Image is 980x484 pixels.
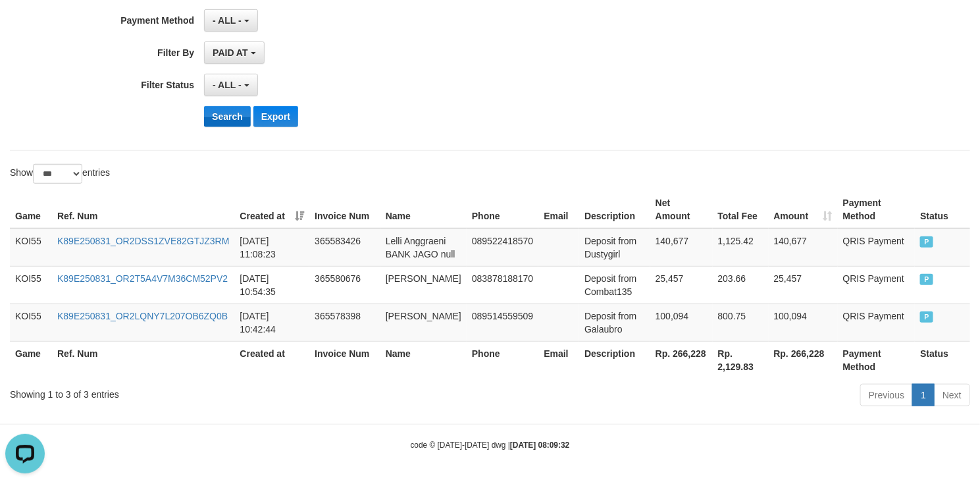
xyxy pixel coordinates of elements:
[713,304,769,341] td: 800.75
[234,304,309,341] td: [DATE] 10:42:44
[769,229,838,267] td: 140,677
[467,266,538,304] td: 083878188170
[769,304,838,341] td: 100,094
[204,106,251,127] button: Search
[309,304,380,341] td: 365578398
[579,304,650,341] td: Deposit from Galaubro
[579,341,650,379] th: Description
[838,304,916,341] td: QRIS Payment
[650,191,713,229] th: Net Amount
[769,341,838,379] th: Rp. 266,228
[912,384,935,406] a: 1
[5,5,45,45] button: Open LiveChat chat widget
[10,191,52,229] th: Game
[204,9,257,32] button: - ALL -
[934,384,970,406] a: Next
[380,304,467,341] td: [PERSON_NAME]
[920,236,933,248] span: PAID
[915,341,970,379] th: Status
[234,266,309,304] td: [DATE] 10:54:35
[838,266,916,304] td: QRIS Payment
[10,383,398,401] div: Showing 1 to 3 of 3 entries
[234,341,309,379] th: Created at
[213,80,242,90] span: - ALL -
[838,191,916,229] th: Payment Method
[838,229,916,267] td: QRIS Payment
[309,266,380,304] td: 365580676
[915,191,970,229] th: Status
[579,266,650,304] td: Deposit from Combat135
[650,341,713,379] th: Rp. 266,228
[52,341,234,379] th: Ref. Num
[380,266,467,304] td: [PERSON_NAME]
[467,341,538,379] th: Phone
[57,273,228,284] a: K89E250831_OR2T5A4V7M36CM52PV2
[650,229,713,267] td: 140,677
[769,191,838,229] th: Amount: activate to sort column ascending
[579,229,650,267] td: Deposit from Dustygirl
[213,15,242,26] span: - ALL -
[57,311,228,321] a: K89E250831_OR2LQNY7L207OB6ZQ0B
[10,341,52,379] th: Game
[10,164,110,184] label: Show entries
[10,229,52,267] td: KOI55
[650,304,713,341] td: 100,094
[380,341,467,379] th: Name
[467,229,538,267] td: 089522418570
[538,341,579,379] th: Email
[213,47,247,58] span: PAID AT
[467,191,538,229] th: Phone
[253,106,298,127] button: Export
[713,229,769,267] td: 1,125.42
[309,341,380,379] th: Invoice Num
[234,191,309,229] th: Created at: activate to sort column ascending
[467,304,538,341] td: 089514559509
[234,229,309,267] td: [DATE] 11:08:23
[204,74,257,96] button: - ALL -
[860,384,913,406] a: Previous
[713,341,769,379] th: Rp. 2,129.83
[204,41,264,64] button: PAID AT
[411,441,570,450] small: code © [DATE]-[DATE] dwg |
[10,304,52,341] td: KOI55
[769,266,838,304] td: 25,457
[579,191,650,229] th: Description
[510,441,569,450] strong: [DATE] 08:09:32
[713,266,769,304] td: 203.66
[380,229,467,267] td: Lelli Anggraeni BANK JAGO null
[10,266,52,304] td: KOI55
[309,229,380,267] td: 365583426
[52,191,234,229] th: Ref. Num
[713,191,769,229] th: Total Fee
[920,311,933,323] span: PAID
[33,164,82,184] select: Showentries
[380,191,467,229] th: Name
[920,274,933,285] span: PAID
[650,266,713,304] td: 25,457
[57,236,229,246] a: K89E250831_OR2DSS1ZVE82GTJZ3RM
[309,191,380,229] th: Invoice Num
[538,191,579,229] th: Email
[838,341,916,379] th: Payment Method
